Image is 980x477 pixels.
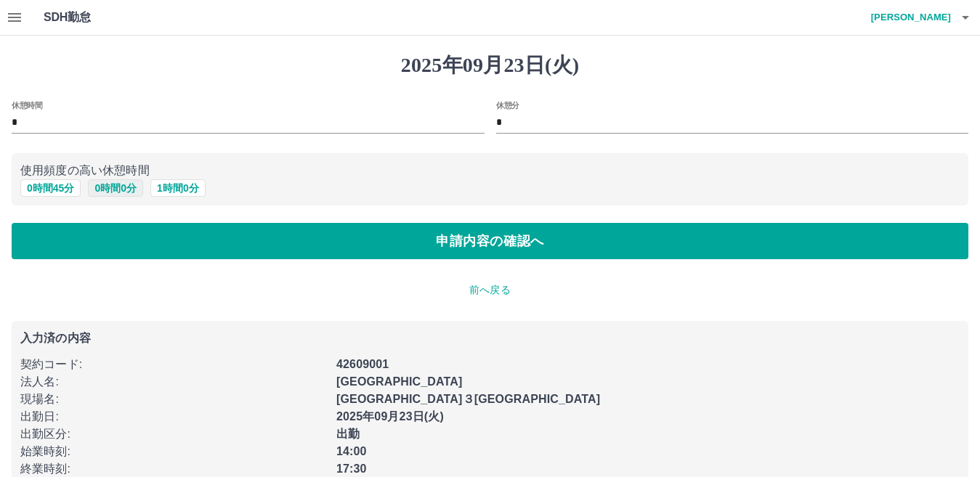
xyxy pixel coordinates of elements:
p: 法人名 : [20,373,328,391]
p: 前へ戻る [12,282,968,298]
p: 契約コード : [20,356,328,373]
label: 休憩時間 [12,99,42,110]
h1: 2025年09月23日(火) [12,53,968,78]
p: 入力済の内容 [20,333,960,344]
b: [GEOGRAPHIC_DATA]３[GEOGRAPHIC_DATA] [336,393,600,405]
p: 出勤区分 : [20,425,328,443]
b: 14:00 [336,445,367,457]
b: 出勤 [336,428,360,440]
button: 申請内容の確認へ [12,223,968,259]
p: 始業時刻 : [20,443,328,460]
button: 0時間0分 [88,179,143,197]
label: 休憩分 [496,99,519,110]
button: 1時間0分 [150,179,206,197]
button: 0時間45分 [20,179,81,197]
b: 2025年09月23日(火) [336,410,444,423]
b: 17:30 [336,462,367,475]
p: 使用頻度の高い休憩時間 [20,162,960,179]
b: [GEOGRAPHIC_DATA] [336,375,463,388]
p: 出勤日 : [20,408,328,425]
b: 42609001 [336,358,389,370]
p: 現場名 : [20,391,328,408]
